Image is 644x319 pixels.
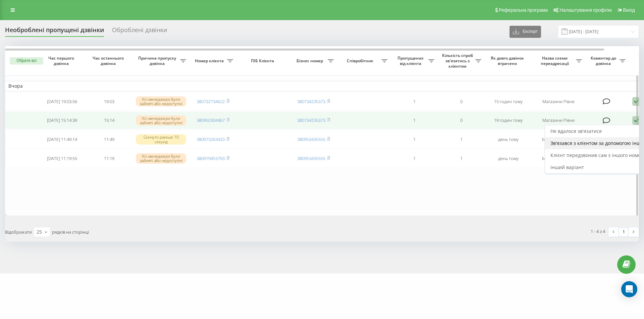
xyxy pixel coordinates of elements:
a: 380734235373 [297,117,325,123]
span: Коментар до дзвінка [589,56,620,66]
span: Налаштування профілю [559,7,612,13]
span: Причина пропуску дзвінка [136,56,180,66]
td: 15:14 [86,111,132,129]
td: 11:19 [86,150,132,167]
span: Як довго дзвінок втрачено [490,56,526,66]
div: Усі менеджери були зайняті або недоступні [136,96,186,106]
button: Експорт [509,26,541,38]
div: Скинуто раніше 10 секунд [136,134,186,144]
span: Не вдалося зв'язатися [550,128,602,134]
td: [DATE] 11:19:55 [39,150,86,167]
span: Пропущених від клієнта [394,56,428,66]
td: Магазини Рівне [532,93,585,110]
td: [DATE] 15:14:39 [39,111,86,129]
td: 19 годин тому [485,111,532,129]
span: Відображати [5,229,32,235]
td: [DATE] 19:03:56 [39,93,86,110]
a: 380973263420 [197,136,225,142]
span: Час першого дзвінка [44,56,80,66]
td: 19:03 [86,93,132,110]
td: 1 [391,150,438,167]
div: Усі менеджери були зайняті або недоступні [136,153,186,163]
button: Обрати всі [10,57,43,65]
a: 380734235373 [297,98,325,104]
div: 25 [37,229,42,235]
span: рядків на сторінці [52,229,89,235]
td: Магазини Луцьк [532,131,585,148]
td: 15 годин тому [485,93,532,110]
span: Вихід [623,7,635,13]
a: 380979453793 [197,155,225,161]
span: Інший варіант [550,164,584,170]
td: 1 [438,131,485,148]
td: 1 [391,93,438,110]
span: Бізнес номер [293,58,328,64]
a: 380732734622 [197,98,225,104]
span: Назва схеми переадресації [535,56,576,66]
td: 1 [438,150,485,167]
div: Оброблені дзвінки [112,26,167,37]
span: Час останнього дзвінка [91,56,127,66]
div: Усі менеджери були зайняті або недоступні [136,115,186,126]
td: 0 [438,111,485,129]
td: 0 [438,93,485,110]
td: день тому [485,150,532,167]
span: Співробітник [340,58,381,64]
span: Номер клієнта [193,58,227,64]
td: Магазини Луцьк [532,150,585,167]
a: 1 [619,227,629,237]
span: Реферальна програма [499,7,548,13]
td: Магазини Рівне [532,111,585,129]
div: 1 - 4 з 4 [591,228,605,235]
a: 380953435555 [297,136,325,142]
td: 1 [391,131,438,148]
div: Необроблені пропущені дзвінки [5,26,104,37]
td: день тому [485,131,532,148]
a: 380953435555 [297,155,325,161]
td: 1 [391,111,438,129]
div: Open Intercom Messenger [621,281,637,297]
a: 380950304467 [197,117,225,123]
td: 11:49 [86,131,132,148]
td: [DATE] 11:49:14 [39,131,86,148]
span: Кількість спроб зв'язатись з клієнтом [441,53,475,69]
span: ПІБ Клієнта [242,58,284,64]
